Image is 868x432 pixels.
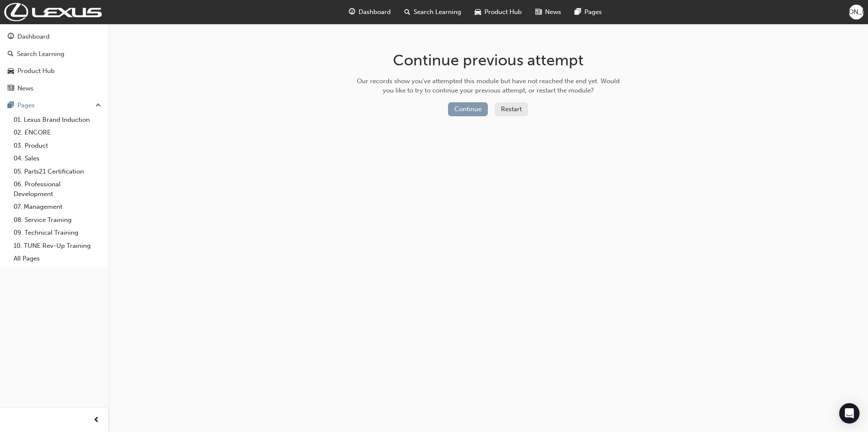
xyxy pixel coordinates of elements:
span: search-icon [404,7,410,17]
div: News [17,84,33,93]
a: 06. Professional Development [10,178,105,200]
img: Trak [4,3,102,21]
span: News [545,7,561,17]
span: guage-icon [8,33,14,41]
a: pages-iconPages [568,3,609,21]
a: 01. Lexus Brand Induction [10,113,105,126]
span: search-icon [8,50,14,58]
a: news-iconNews [529,3,568,21]
button: Pages [3,98,105,113]
h1: Continue previous attempt [354,51,623,70]
a: All Pages [10,252,105,265]
a: 03. Product [10,139,105,152]
button: Continue [448,102,488,116]
span: car-icon [475,7,481,17]
a: 05. Parts21 Certification [10,165,105,178]
span: up-icon [95,100,101,111]
span: Search Learning [414,7,461,17]
a: 08. Service Training [10,213,105,227]
button: Restart [495,102,528,116]
span: pages-icon [8,102,14,109]
a: 02. ENCORE [10,126,105,139]
a: News [3,81,105,96]
button: [PERSON_NAME] [849,5,864,20]
span: news-icon [535,7,542,17]
div: Product Hub [17,66,55,76]
a: 09. Technical Training [10,226,105,239]
div: Our records show you've attempted this module but have not reached the end yet. Would you like to... [354,76,623,95]
a: 07. Management [10,200,105,213]
button: DashboardSearch LearningProduct HubNews [3,27,105,98]
span: Product Hub [484,7,522,17]
a: search-iconSearch Learning [398,3,468,21]
span: pages-icon [575,7,581,17]
a: guage-iconDashboard [342,3,398,21]
span: news-icon [8,85,14,93]
span: Pages [584,7,602,17]
span: Dashboard [359,7,391,17]
a: car-iconProduct Hub [468,3,529,21]
span: car-icon [8,67,14,75]
a: 10. TUNE Rev-Up Training [10,239,105,252]
div: Dashboard [17,32,50,42]
a: Dashboard [3,29,105,45]
a: Product Hub [3,63,105,79]
span: prev-icon [93,415,100,426]
span: guage-icon [349,7,355,17]
a: Search Learning [3,46,105,62]
a: 04. Sales [10,152,105,165]
div: Pages [17,101,35,110]
div: Open Intercom Messenger [839,403,860,424]
div: Search Learning [17,49,64,59]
